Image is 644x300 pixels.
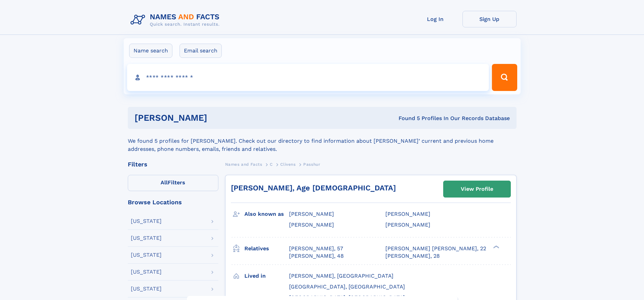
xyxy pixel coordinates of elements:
[289,211,334,217] span: [PERSON_NAME]
[270,160,273,168] a: C
[244,208,289,220] h3: Also known as
[128,129,517,153] div: We found 5 profiles for [PERSON_NAME]. Check out our directory to find information about [PERSON_...
[289,283,405,290] span: [GEOGRAPHIC_DATA], [GEOGRAPHIC_DATA]
[128,175,218,191] label: Filters
[131,269,162,275] div: [US_STATE]
[461,181,493,197] div: View Profile
[280,162,295,167] span: Clivens
[408,11,462,27] a: Log In
[135,114,303,122] h1: [PERSON_NAME]
[289,222,334,228] span: [PERSON_NAME]
[231,184,396,192] a: [PERSON_NAME], Age [DEMOGRAPHIC_DATA]
[131,286,162,292] div: [US_STATE]
[289,245,343,252] a: [PERSON_NAME], 57
[128,161,218,167] div: Filters
[385,245,486,252] a: [PERSON_NAME] [PERSON_NAME], 22
[131,218,162,224] div: [US_STATE]
[385,211,430,217] span: [PERSON_NAME]
[128,11,225,29] img: Logo Names and Facts
[127,64,489,91] input: search input
[492,245,500,249] div: ❯
[289,273,393,279] span: [PERSON_NAME], [GEOGRAPHIC_DATA]
[225,160,262,168] a: Names and Facts
[385,252,440,260] a: [PERSON_NAME], 28
[131,235,162,241] div: [US_STATE]
[129,44,172,58] label: Name search
[180,44,222,58] label: Email search
[128,199,218,205] div: Browse Locations
[161,179,168,186] span: All
[270,162,273,167] span: C
[462,11,517,27] a: Sign Up
[492,64,517,91] button: Search Button
[289,252,344,260] a: [PERSON_NAME], 48
[385,222,430,228] span: [PERSON_NAME]
[303,162,320,167] span: Passhur
[244,270,289,282] h3: Lived in
[244,243,289,254] h3: Relatives
[303,115,510,122] div: Found 5 Profiles In Our Records Database
[280,160,295,168] a: Clivens
[131,252,162,258] div: [US_STATE]
[444,181,510,197] a: View Profile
